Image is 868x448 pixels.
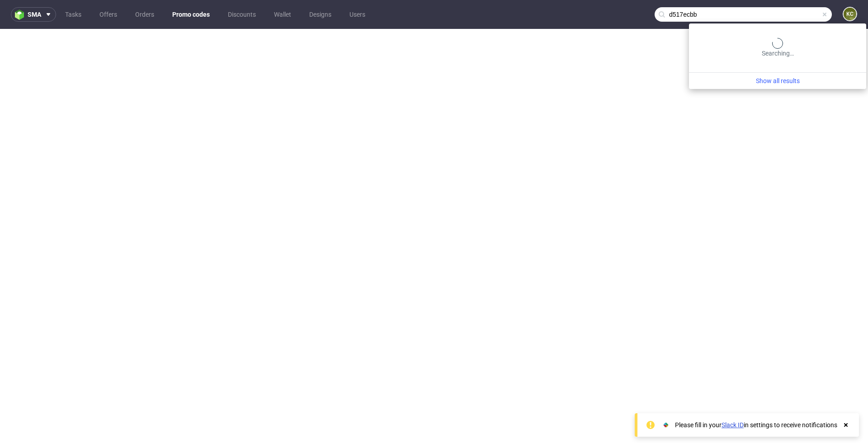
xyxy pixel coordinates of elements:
a: Orders [130,7,160,22]
img: Slack [661,420,670,429]
a: Designs [304,7,337,22]
a: Slack ID [722,421,744,429]
a: Users [344,7,371,22]
figcaption: KC [844,8,856,20]
a: Show all results [693,76,863,85]
a: Offers [94,7,123,22]
a: Wallet [269,7,297,22]
a: Promo codes [167,7,215,22]
div: Please fill in your in settings to receive notifications [675,420,837,429]
a: Discounts [222,7,261,22]
span: sma [28,11,41,18]
img: logo [15,9,28,20]
button: sma [11,7,56,22]
a: Tasks [60,7,87,22]
div: Searching… [693,38,863,58]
